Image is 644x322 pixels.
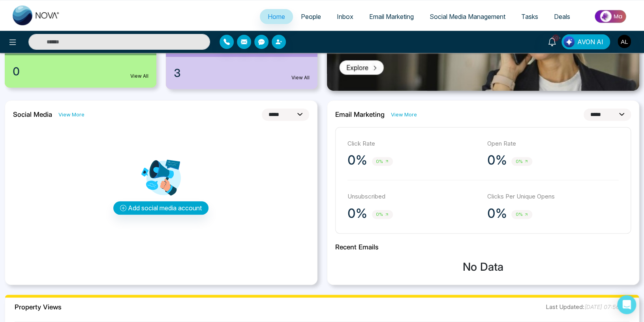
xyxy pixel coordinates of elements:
[58,111,84,118] a: View More
[335,110,385,118] h2: Email Marketing
[546,303,584,311] span: Last Updated:
[487,192,619,201] p: Clicks Per Unique Opens
[13,63,20,80] span: 0
[577,37,603,47] span: AVON AI
[361,9,422,24] a: Email Marketing
[513,9,546,24] a: Tasks
[335,243,631,251] h2: Recent Emails
[511,210,532,219] span: 0%
[130,73,148,80] a: View All
[113,201,208,215] button: Add social media account
[543,34,561,48] a: 10+
[337,13,353,21] span: Inbox
[347,139,479,148] p: Click Rate
[174,65,181,81] span: 3
[291,74,310,81] a: View All
[487,139,619,148] p: Open Rate
[422,9,513,24] a: Social Media Management
[430,13,505,21] span: Social Media Management
[372,157,393,166] span: 0%
[617,295,636,314] div: Open Intercom Messenger
[347,152,367,168] p: 0%
[561,34,610,49] button: AVON AI
[487,206,507,221] p: 0%
[161,36,322,89] a: Incomplete Follow Ups3View All
[268,13,285,21] span: Home
[347,206,367,221] p: 0%
[582,7,639,25] img: Market-place.gif
[584,303,629,310] span: [DATE] 07:56 PM
[141,158,181,197] img: Analytics png
[487,152,507,168] p: 0%
[13,110,52,118] h2: Social Media
[13,6,60,25] img: Nova CRM Logo
[15,303,62,311] h2: Property Views
[521,13,538,21] span: Tasks
[511,157,532,166] span: 0%
[293,9,329,24] a: People
[372,210,393,219] span: 0%
[563,36,575,47] img: Lead Flow
[554,13,570,21] span: Deals
[618,35,631,48] img: User Avatar
[335,260,631,274] h3: No Data
[301,13,321,21] span: People
[329,9,361,24] a: Inbox
[347,192,479,201] p: Unsubscribed
[369,13,414,21] span: Email Marketing
[552,34,559,41] span: 10+
[391,111,417,118] a: View More
[546,9,578,24] a: Deals
[260,9,293,24] a: Home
